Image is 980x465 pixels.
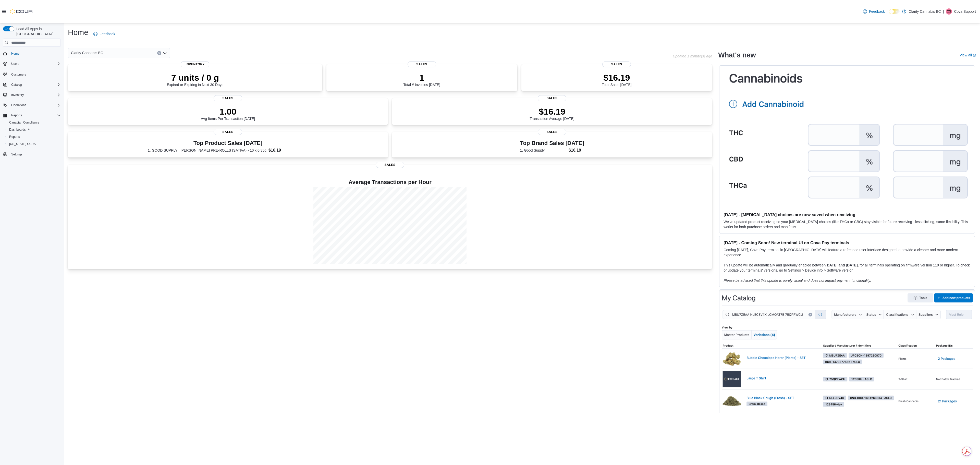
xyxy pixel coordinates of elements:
p: Cova Support [954,8,976,15]
div: Total # Invoices [DATE] [403,72,440,87]
h3: Top Brand Sales [DATE] [520,140,584,146]
input: Dark Mode [889,9,900,14]
h3: [DATE] - Coming Soon! New terminal UI on Cova Pay terminals [724,240,971,245]
span: Sales [408,61,436,67]
span: Dashboards [7,127,61,133]
span: Canadian Compliance [9,120,39,125]
span: Reports [7,134,61,140]
span: Operations [11,103,26,107]
a: Reports [7,134,22,140]
span: [US_STATE] CCRS [9,142,36,146]
button: Reports [5,133,63,140]
h4: Average Transactions per Hour [72,179,708,185]
span: Load All Apps in [GEOGRAPHIC_DATA] [14,26,61,36]
svg: External link [973,54,976,57]
span: Canadian Compliance [7,119,61,126]
a: Canadian Compliance [7,119,41,126]
span: Reports [9,112,61,118]
span: Feedback [869,9,885,14]
p: $16.19 [530,106,574,117]
button: [US_STATE] CCRS [5,140,63,148]
img: Cova [10,9,33,14]
button: Settings [1,151,63,158]
button: Clear input [157,51,161,55]
span: Customers [9,71,61,77]
span: Catalog [11,83,22,87]
a: Dashboards [7,127,32,133]
span: Sales [602,61,631,67]
p: | [943,8,944,15]
div: Cova Support [946,8,952,15]
h3: Top Product Sales [DATE] [148,140,308,146]
button: Open list of options [163,51,167,55]
a: View allExternal link [960,53,976,57]
a: Feedback [861,6,887,17]
span: Sales [376,162,404,168]
a: Home [9,51,21,57]
p: This update will be automatically and gradually enabled between , for all terminals operating on ... [724,263,971,273]
span: Home [11,52,19,56]
button: Catalog [9,82,24,88]
dt: 1. Good Supply [520,148,567,153]
div: Total Sales [DATE] [602,72,631,87]
span: CS [947,8,951,15]
span: Clarity Cannabis BC [71,50,103,56]
span: Users [9,61,61,67]
a: Settings [9,151,24,157]
strong: [DATE] and [DATE] [826,263,857,267]
span: Inventory [9,92,61,98]
span: Users [11,62,19,66]
nav: Complex example [3,48,61,171]
button: Customers [1,70,63,78]
a: Customers [9,71,28,78]
span: Customers [11,72,26,77]
p: Clarity Cannabis BC [909,8,941,15]
p: 1.00 [201,106,255,117]
span: Sales [214,95,242,101]
p: Updated 1 minute(s) ago [673,54,712,58]
p: 7 units / 0 g [167,72,223,83]
p: Coming [DATE], Cova Pay terminal in [GEOGRAPHIC_DATA] will feature a refreshed user interface des... [724,247,971,258]
span: Reports [11,113,22,117]
button: Canadian Compliance [5,119,63,126]
button: Operations [1,102,63,109]
span: Catalog [9,82,61,88]
button: Inventory [9,92,26,98]
button: Reports [9,112,24,118]
a: Dashboards [5,126,63,133]
h1: Home [68,27,88,38]
h3: [DATE] - [MEDICAL_DATA] choices are now saved when receiving [724,212,971,217]
button: Reports [1,112,63,119]
span: Inventory [181,61,209,67]
span: Feedback [100,31,115,36]
button: Users [1,60,63,67]
span: Settings [11,152,22,156]
span: Sales [538,129,566,135]
div: Avg Items Per Transaction [DATE] [201,106,255,121]
button: Inventory [1,91,63,99]
a: [US_STATE] CCRS [7,141,38,147]
p: 1 [403,72,440,83]
button: Home [1,50,63,57]
span: Inventory [11,93,24,97]
a: Feedback [91,29,117,39]
span: Washington CCRS [7,141,61,147]
dd: $16.19 [268,147,308,153]
span: Sales [214,129,242,135]
em: Please be advised that this update is purely visual and does not impact payment functionality. [724,278,871,283]
h2: What's new [718,51,756,59]
div: Expired or Expiring in Next 30 Days [167,72,223,87]
div: Transaction Average [DATE] [530,106,574,121]
dd: $16.19 [569,147,584,153]
span: Operations [9,102,61,108]
button: Catalog [1,81,63,88]
button: Operations [9,102,28,108]
span: Sales [538,95,566,101]
span: Reports [9,135,20,139]
dt: 1. GOOD SUPPLY : [PERSON_NAME] PRE-ROLLS (SATIVA) - 10 x 0.35g [148,148,266,153]
span: Settings [9,151,61,157]
span: Dashboards [9,128,30,132]
span: Home [9,50,61,57]
p: $16.19 [602,72,631,83]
